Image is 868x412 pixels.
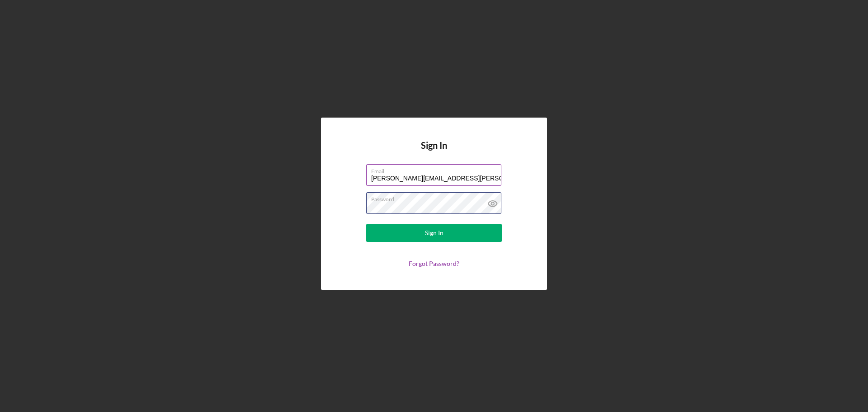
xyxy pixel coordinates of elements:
div: Sign In [425,224,443,242]
label: Email [371,165,501,175]
label: Password [371,193,501,203]
button: Sign In [366,224,502,242]
a: Forgot Password? [409,260,459,267]
h4: Sign In [421,140,447,164]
